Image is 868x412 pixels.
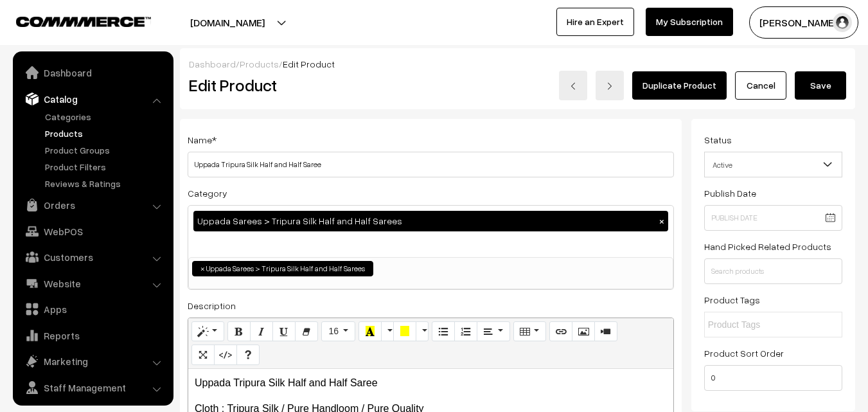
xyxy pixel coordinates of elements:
[606,82,614,90] img: right-arrow.png
[272,321,296,342] button: Underline (CTRL+U)
[704,258,842,284] input: Search products
[704,240,831,253] label: Hand Picked Related Products
[359,321,382,342] button: Recent Color
[556,8,634,36] a: Hire an Expert
[432,321,455,342] button: Unordered list (CTRL+SHIFT+NUM7)
[572,321,595,342] button: Picture
[646,8,733,36] a: My Subscription
[188,299,236,312] label: Description
[704,293,760,307] label: Product Tags
[189,75,452,95] h2: Edit Product
[193,211,668,231] div: Uppada Sarees > Tripura Silk Half and Half Sarees
[188,133,217,147] label: Name
[42,110,169,123] a: Categories
[632,71,727,100] a: Duplicate Product
[283,58,335,69] span: Edit Product
[16,376,169,399] a: Staff Management
[16,272,169,295] a: Website
[189,58,236,69] a: Dashboard
[381,321,394,342] button: More Color
[321,321,355,342] button: Font Size
[416,321,429,342] button: More Color
[189,57,846,71] div: / /
[16,246,169,269] a: Customers
[295,321,318,342] button: Remove Font Style (CTRL+\)
[705,154,842,176] span: Active
[656,215,668,227] button: ×
[42,127,169,140] a: Products
[42,160,169,174] a: Product Filters
[704,346,784,360] label: Product Sort Order
[477,321,509,342] button: Paragraph
[16,13,128,28] a: COMMMERCE
[236,345,260,365] button: Help
[188,152,674,177] input: Name
[16,87,169,111] a: Catalog
[833,13,852,32] img: user
[16,193,169,217] a: Orders
[227,321,251,342] button: Bold (CTRL+B)
[145,6,310,39] button: [DOMAIN_NAME]
[704,186,756,200] label: Publish Date
[42,143,169,157] a: Product Groups
[328,326,339,336] span: 16
[594,321,617,342] button: Video
[704,152,842,177] span: Active
[513,321,546,342] button: Table
[795,71,846,100] button: Save
[250,321,273,342] button: Italic (CTRL+I)
[195,375,667,391] p: Uppada Tripura Silk Half and Half Saree
[16,350,169,373] a: Marketing
[749,6,858,39] button: [PERSON_NAME]
[704,205,842,231] input: Publish Date
[42,177,169,190] a: Reviews & Ratings
[569,82,577,90] img: left-arrow.png
[454,321,477,342] button: Ordered list (CTRL+SHIFT+NUM8)
[214,345,237,365] button: Code View
[240,58,279,69] a: Products
[16,17,151,26] img: COMMMERCE
[393,321,416,342] button: Background Color
[704,133,732,147] label: Status
[735,71,786,100] a: Cancel
[191,321,224,342] button: Style
[708,318,820,332] input: Product Tags
[549,321,572,342] button: Link (CTRL+K)
[16,324,169,347] a: Reports
[16,298,169,321] a: Apps
[704,365,842,391] input: Enter Number
[191,345,215,365] button: Full Screen
[16,61,169,84] a: Dashboard
[16,220,169,243] a: WebPOS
